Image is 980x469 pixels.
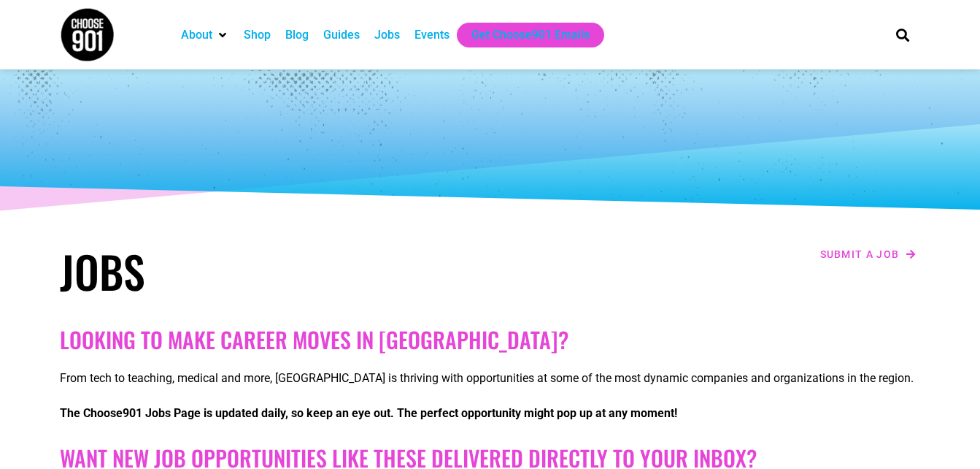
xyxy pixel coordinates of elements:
[174,23,871,47] nav: Main nav
[890,23,914,47] div: Search
[174,23,236,47] div: About
[181,26,212,44] a: About
[244,26,271,44] a: Shop
[60,245,483,297] h1: Jobs
[816,245,921,264] a: Submit a job
[323,26,360,44] a: Guides
[820,249,900,259] span: Submit a job
[60,370,921,387] p: From tech to teaching, medical and more, [GEOGRAPHIC_DATA] is thriving with opportunities at some...
[60,406,677,420] strong: The Choose901 Jobs Page is updated daily, so keep an eye out. The perfect opportunity might pop u...
[60,327,921,353] h2: Looking to make career moves in [GEOGRAPHIC_DATA]?
[414,26,450,44] a: Events
[374,26,400,44] a: Jobs
[285,26,309,44] a: Blog
[471,26,590,44] a: Get Choose901 Emails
